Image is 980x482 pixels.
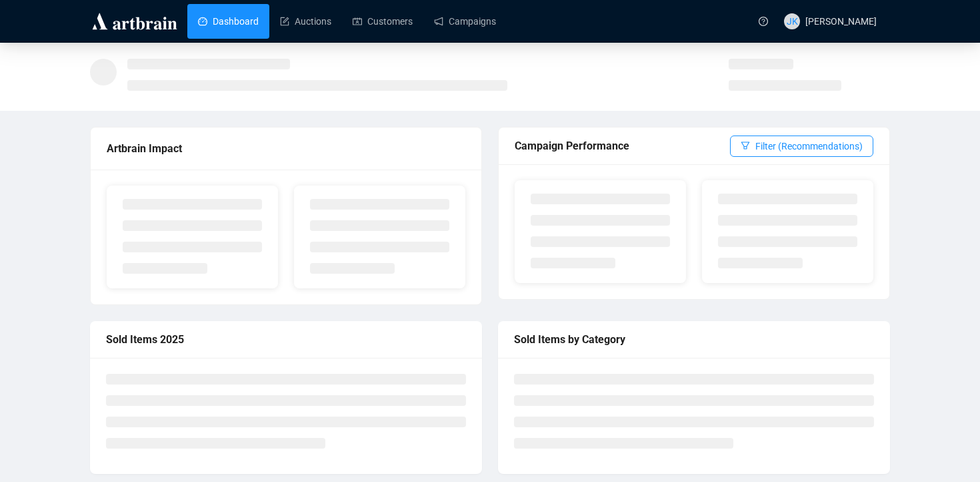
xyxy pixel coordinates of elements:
[741,141,750,150] span: filter
[280,4,331,39] a: Auctions
[515,138,730,154] div: Campaign Performance
[805,16,877,27] span: [PERSON_NAME]
[730,136,873,157] button: Filter (Recommendations)
[514,331,874,348] div: Sold Items by Category
[107,140,465,157] div: Artbrain Impact
[755,139,863,154] span: Filter (Recommendations)
[90,11,179,32] img: logo
[787,14,798,29] span: JK
[106,331,466,348] div: Sold Items 2025
[353,4,413,39] a: Customers
[434,4,496,39] a: Campaigns
[759,17,768,26] span: question-circle
[198,4,259,39] a: Dashboard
